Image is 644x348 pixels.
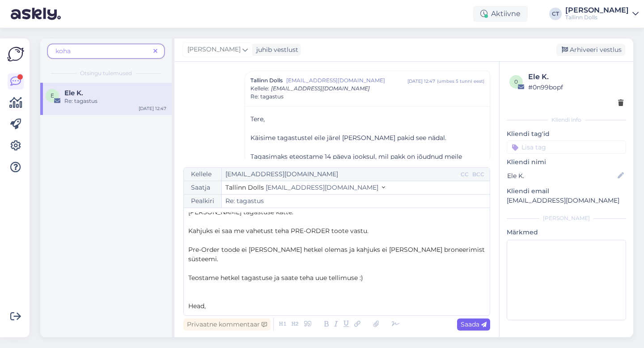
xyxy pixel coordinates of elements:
[514,78,518,85] span: 0
[507,171,616,181] input: Lisa nimi
[507,116,626,124] div: Kliendi info
[250,153,462,170] span: Tagasimaks eteostame 14 päeva jooksul, mil pakk on jõudnud meile omnivasse.
[507,187,626,196] p: Kliendi email
[437,78,484,85] div: ( umbes 5 tunni eest )
[139,105,166,112] div: [DATE] 12:47
[528,82,623,92] div: # 0n99bopf
[271,85,370,92] span: [EMAIL_ADDRESS][DOMAIN_NAME]
[250,115,265,123] span: Tere,
[286,76,407,85] span: [EMAIL_ADDRESS][DOMAIN_NAME]
[507,157,626,167] p: Kliendi nimi
[250,76,283,85] span: Tallinn Dolls
[188,227,369,235] span: Kahjuks ei saa me vahetust teha PRE-ORDER toote vastu.
[188,246,487,263] span: Pre-Order toode ei [PERSON_NAME] hetkel olemas ja kahjuks ei [PERSON_NAME] broneerimist süsteemi.
[407,78,435,85] div: [DATE] 12:47
[188,302,206,310] span: Head,
[565,7,639,21] a: [PERSON_NAME]Tallinn Dolls
[187,45,241,55] span: [PERSON_NAME]
[222,195,490,208] input: Write subject here...
[250,85,269,92] span: Kellele :
[64,97,166,105] div: Re: tagastus
[250,93,284,101] span: Re: tagastus
[183,318,271,331] div: Privaatne kommentaar
[473,6,528,22] div: Aktiivne
[507,196,626,205] p: [EMAIL_ADDRESS][DOMAIN_NAME]
[184,181,222,194] div: Saatja
[253,45,298,55] div: juhib vestlust
[64,89,83,97] span: Ele K.
[556,44,625,56] div: Arhiveeri vestlus
[470,170,486,178] div: BCC
[250,134,446,142] span: Käisime tagastustel eile järel [PERSON_NAME] pakid see nädal.
[222,168,459,181] input: Recepient...
[188,274,363,282] span: Teostame hetkel tagastuse ja saate teha uue tellimuse :)
[80,69,132,77] span: Otsingu tulemused
[549,8,562,20] div: CT
[461,320,487,328] span: Saada
[459,170,470,178] div: CC
[507,228,626,237] p: Märkmed
[528,72,623,82] div: Ele K.
[507,214,626,222] div: [PERSON_NAME]
[507,129,626,139] p: Kliendi tag'id
[51,92,54,99] span: E
[225,183,264,191] span: Tallinn Dolls
[55,47,71,55] span: koha
[184,168,222,181] div: Kellele
[565,14,629,21] div: Tallinn Dolls
[565,7,629,14] div: [PERSON_NAME]
[184,195,222,208] div: Pealkiri
[7,46,24,63] img: Askly Logo
[266,183,378,191] span: [EMAIL_ADDRESS][DOMAIN_NAME]
[225,183,385,192] button: Tallinn Dolls [EMAIL_ADDRESS][DOMAIN_NAME]
[507,140,626,154] input: Lisa tag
